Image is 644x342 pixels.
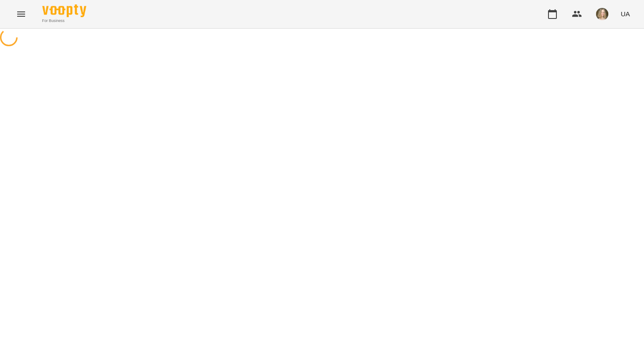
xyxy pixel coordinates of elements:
[42,18,86,24] span: For Business
[42,4,86,17] img: Voopty Logo
[596,8,608,20] img: 08679fde8b52750a6ba743e232070232.png
[11,4,32,25] button: Menu
[617,6,633,22] button: UA
[621,9,630,18] span: UA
